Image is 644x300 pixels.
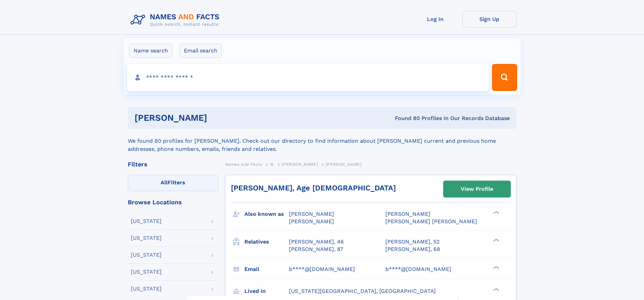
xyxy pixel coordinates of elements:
a: [PERSON_NAME], 87 [289,246,343,253]
div: [US_STATE] [131,286,162,292]
a: [PERSON_NAME] [282,160,318,168]
div: Found 80 Profiles In Our Records Database [301,115,510,122]
a: [PERSON_NAME], 68 [385,246,440,253]
span: [PERSON_NAME] [289,218,334,225]
img: Logo Names and Facts [128,11,225,29]
span: [PERSON_NAME] [PERSON_NAME] [385,218,477,225]
div: [US_STATE] [131,252,162,258]
div: We found 80 profiles for [PERSON_NAME]. Check out our directory to find information about [PERSON... [128,129,517,153]
span: W [270,162,274,167]
div: [US_STATE] [131,235,162,241]
h3: Also known as [244,208,289,220]
a: [PERSON_NAME], 46 [289,238,344,246]
div: Filters [128,161,218,167]
div: View Profile [461,181,493,197]
div: ❯ [492,265,500,270]
div: ❯ [492,287,500,292]
span: [PERSON_NAME] [289,211,334,217]
div: [US_STATE] [131,269,162,275]
span: [PERSON_NAME] [326,162,362,167]
a: W [270,160,274,168]
div: [US_STATE] [131,218,162,224]
h3: Email [244,263,289,275]
h3: Relatives [244,236,289,248]
a: Sign Up [462,11,517,27]
label: Name search [129,44,172,58]
h1: [PERSON_NAME] [135,114,301,122]
span: [US_STATE][GEOGRAPHIC_DATA], [GEOGRAPHIC_DATA] [289,288,436,294]
a: View Profile [444,181,510,197]
div: ❯ [492,238,500,242]
div: ❯ [492,210,500,215]
a: [PERSON_NAME], Age [DEMOGRAPHIC_DATA] [231,184,396,192]
a: [PERSON_NAME], 52 [385,238,439,246]
h3: Lived in [244,285,289,297]
a: Names and Facts [225,160,262,168]
input: search input [127,64,489,91]
label: Email search [180,44,222,58]
span: All [161,179,168,186]
label: Filters [128,175,218,191]
span: [PERSON_NAME] [385,211,430,217]
button: Search Button [492,64,517,91]
a: Log In [408,11,462,27]
span: [PERSON_NAME] [282,162,318,167]
div: Browse Locations [128,199,218,205]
